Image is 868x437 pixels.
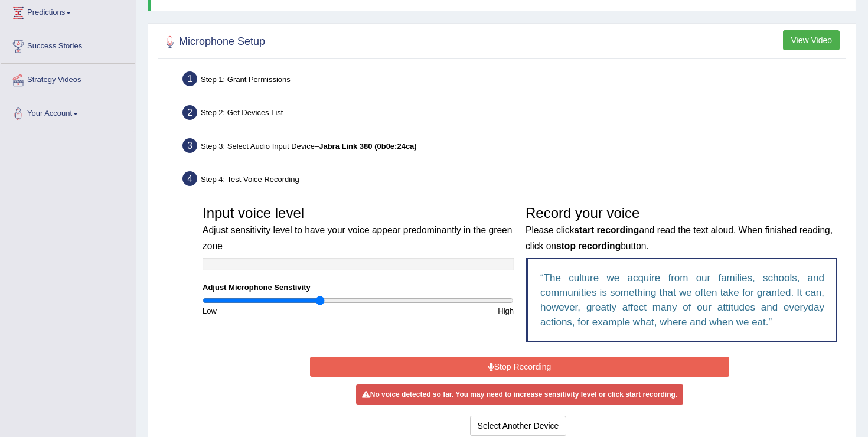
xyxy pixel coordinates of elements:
[574,225,639,235] b: start recording
[315,142,417,151] span: –
[203,225,512,250] small: Adjust sensitivity level to have your voice appear predominantly in the green zone
[177,135,850,161] div: Step 3: Select Audio Input Device
[540,272,824,328] q: The culture we acquire from our families, schools, and communities is something that we often tak...
[1,30,135,60] a: Success Stories
[197,305,358,317] div: Low
[177,68,850,94] div: Step 1: Grant Permissions
[319,142,416,151] b: Jabra Link 380 (0b0e:24ca)
[177,168,850,194] div: Step 4: Test Voice Recording
[556,241,621,251] b: stop recording
[526,206,837,252] h3: Record your voice
[356,384,683,405] div: No voice detected so far. You may need to increase sensitivity level or click start recording.
[1,64,135,93] a: Strategy Videos
[161,33,265,51] h2: Microphone Setup
[203,206,514,252] h3: Input voice level
[310,357,729,377] button: Stop Recording
[203,282,311,293] label: Adjust Microphone Senstivity
[358,305,520,317] div: High
[526,225,833,250] small: Please click and read the text aloud. When finished reading, click on button.
[1,97,135,127] a: Your Account
[783,30,840,50] button: View Video
[470,416,567,436] button: Select Another Device
[177,102,850,128] div: Step 2: Get Devices List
